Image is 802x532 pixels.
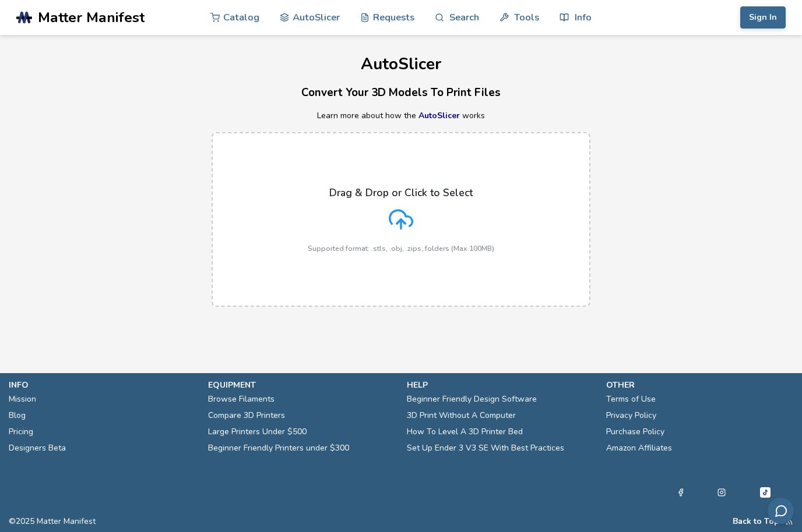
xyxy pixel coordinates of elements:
a: 3D Print Without A Computer [407,407,516,424]
button: Send feedback via email [768,498,794,524]
a: Privacy Policy [606,407,656,424]
a: Large Printers Under $500 [208,424,307,440]
a: Designers Beta [9,440,66,456]
a: Compare 3D Printers [208,407,285,424]
button: Back to Top [733,517,779,526]
a: Instagram [717,485,726,499]
a: Browse Filaments [208,391,275,407]
a: AutoSlicer [418,110,460,121]
a: Beginner Friendly Printers under $300 [208,440,349,456]
span: © 2025 Matter Manifest [9,517,96,526]
button: Sign In [740,6,786,29]
a: Purchase Policy [606,424,664,440]
p: Supported format: .stls, .obj, .zips, folders (Max 100MB) [308,244,494,253]
a: Mission [9,391,36,407]
p: info [9,379,196,391]
a: Blog [9,407,26,424]
a: Amazon Affiliates [606,440,672,456]
a: How To Level A 3D Printer Bed [407,424,523,440]
p: other [606,379,794,391]
a: Facebook [677,485,685,499]
a: Set Up Ender 3 V3 SE With Best Practices [407,440,564,456]
a: Beginner Friendly Design Software [407,391,537,407]
span: Matter Manifest [38,9,145,26]
p: equipment [208,379,396,391]
a: Tiktok [758,485,772,499]
p: help [407,379,595,391]
a: Terms of Use [606,391,656,407]
a: Pricing [9,424,33,440]
a: RSS Feed [785,517,793,526]
p: Drag & Drop or Click to Select [329,187,473,198]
